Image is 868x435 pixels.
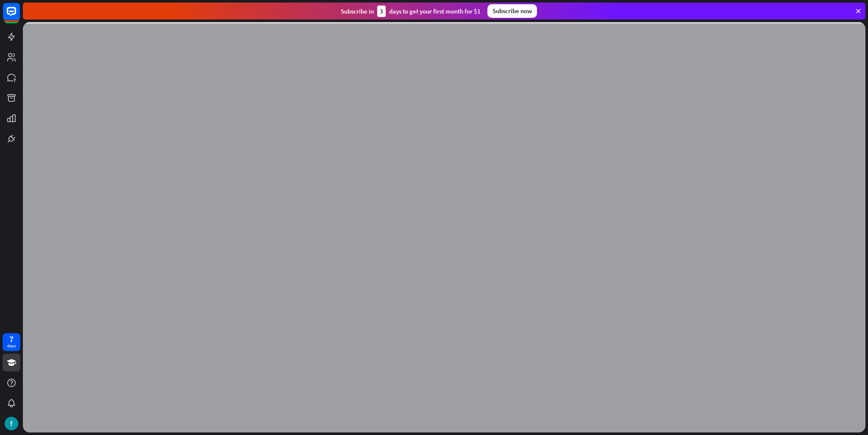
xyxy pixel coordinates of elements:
[3,333,20,351] a: 7 days
[377,6,386,17] div: 3
[487,4,537,18] div: Subscribe now
[7,343,16,349] div: days
[9,335,14,343] div: 7
[341,6,481,17] div: Subscribe in days to get your first month for $1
